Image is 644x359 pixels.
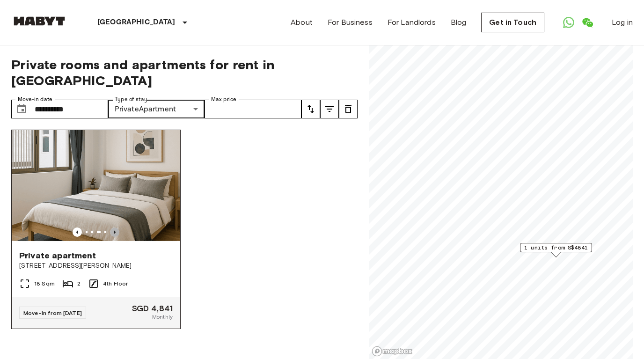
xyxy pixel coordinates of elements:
span: 2 [77,279,80,288]
a: For Business [328,17,373,28]
label: Type of stay [115,95,147,103]
button: Choose date, selected date is 1 Mar 2026 [12,100,31,118]
span: Private rooms and apartments for rent in [GEOGRAPHIC_DATA] [11,57,358,88]
button: tune [301,100,320,118]
a: Get in Touch [481,13,544,32]
p: [GEOGRAPHIC_DATA] [97,17,176,28]
span: 1 units from S$4841 [524,243,588,252]
div: PrivateApartment [108,100,205,118]
a: For Landlords [388,17,436,28]
a: About [291,17,313,28]
a: Log in [612,17,633,28]
a: Mapbox logo [372,346,413,357]
span: 18 Sqm [34,279,55,288]
img: Habyt [11,16,67,26]
div: Map marker [520,243,592,257]
a: Previous imagePrevious imagePrivate apartment[STREET_ADDRESS][PERSON_NAME]18 Sqm24th FloorMove-in... [11,130,181,329]
button: tune [320,100,339,118]
span: Monthly [152,313,173,321]
button: tune [339,100,358,118]
button: Previous image [110,227,119,237]
span: Move-in from [DATE] [23,309,82,316]
span: Private apartment [19,250,96,261]
span: [STREET_ADDRESS][PERSON_NAME] [19,261,173,271]
label: Max price [211,95,236,103]
a: Open WhatsApp [559,13,578,32]
a: Blog [451,17,467,28]
label: Move-in date [18,95,52,103]
a: Open WeChat [578,13,597,32]
button: Previous image [73,227,82,237]
img: Marketing picture of unit SG-01-001-024-01 [12,130,180,242]
span: 4th Floor [103,279,128,288]
span: SGD 4,841 [132,304,173,313]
